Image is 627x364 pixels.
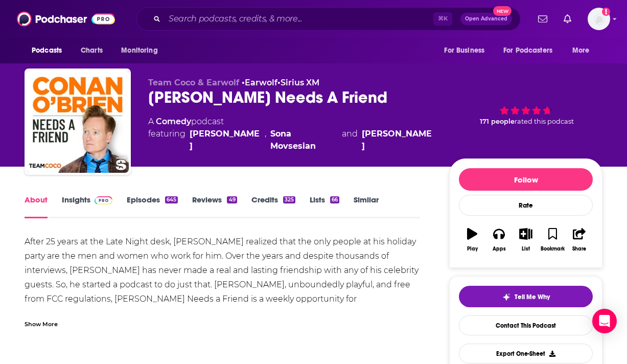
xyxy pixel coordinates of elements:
button: List [513,221,539,258]
a: Show notifications dropdown [534,10,551,28]
span: Open Advanced [465,16,507,21]
span: ⌘ K [433,12,452,26]
div: Bookmark [541,246,565,252]
button: Bookmark [539,221,566,258]
button: Show profile menu [588,8,610,30]
span: Monitoring [121,43,157,58]
span: rated this podcast [515,118,574,125]
div: Apps [493,246,506,252]
button: open menu [565,41,602,60]
span: New [493,6,512,16]
img: User Profile [588,8,610,30]
div: 325 [283,196,295,203]
div: Open Intercom Messenger [592,309,617,333]
button: Share [566,221,593,258]
a: About [25,195,48,218]
div: 645 [165,196,178,203]
input: Search podcasts, credits, & more... [165,11,433,27]
a: Earwolf [245,78,277,87]
a: Contact This Podcast [459,315,593,335]
span: For Podcasters [503,43,552,58]
span: • [242,78,277,87]
img: Conan O’Brien Needs A Friend [27,71,129,173]
span: and [342,128,358,152]
a: Comedy [156,117,191,126]
div: Share [572,246,586,252]
span: Charts [81,43,103,58]
span: For Business [444,43,484,58]
a: Charts [74,41,109,60]
a: Reviews49 [192,195,237,218]
a: InsightsPodchaser Pro [62,195,112,218]
a: Sirius XM [281,78,319,87]
button: Open AdvancedNew [460,13,512,25]
a: Sona Movsesian [270,128,337,152]
span: featuring [148,128,433,152]
span: Podcasts [32,43,62,58]
a: Similar [354,195,379,218]
button: Play [459,221,485,258]
span: , [265,128,266,152]
button: open menu [437,41,497,60]
span: Tell Me Why [515,293,550,301]
span: Team Coco & Earwolf [148,78,239,87]
span: • [277,78,319,87]
button: open menu [25,41,75,60]
button: Follow [459,168,593,191]
a: Conan O'Brien [190,128,261,152]
div: List [522,246,530,252]
button: Export One-Sheet [459,344,593,363]
a: Credits325 [251,195,295,218]
svg: Add a profile image [602,8,610,16]
a: Episodes645 [127,195,178,218]
a: Show notifications dropdown [560,10,575,28]
img: tell me why sparkle [502,293,510,301]
span: Logged in as emma.garth [588,8,610,30]
div: 171 peoplerated this podcast [449,78,602,141]
img: Podchaser - Follow, Share and Rate Podcasts [17,9,115,29]
button: open menu [497,41,567,60]
div: 49 [227,196,237,203]
div: Play [467,246,478,252]
span: More [572,43,590,58]
img: Podchaser Pro [95,196,112,204]
div: Search podcasts, credits, & more... [136,7,521,31]
div: 66 [330,196,339,203]
button: open menu [114,41,171,60]
div: A podcast [148,116,433,152]
div: Rate [459,195,593,216]
a: [PERSON_NAME] [362,128,433,152]
a: Lists66 [310,195,339,218]
span: 171 people [480,118,515,125]
button: tell me why sparkleTell Me Why [459,286,593,307]
button: Apps [485,221,512,258]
